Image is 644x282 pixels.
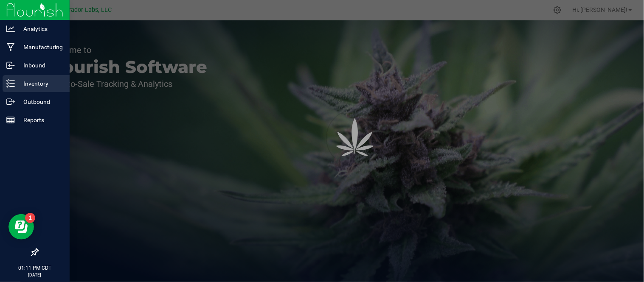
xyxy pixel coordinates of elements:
[6,116,15,124] inline-svg: Reports
[4,264,66,272] p: 01:11 PM CDT
[15,60,66,70] p: Inbound
[15,42,66,52] p: Manufacturing
[6,61,15,70] inline-svg: Inbound
[15,78,66,89] p: Inventory
[6,79,15,88] inline-svg: Inventory
[25,213,35,223] iframe: Resource center unread badge
[8,214,34,240] iframe: Resource center
[4,272,66,278] p: [DATE]
[15,115,66,125] p: Reports
[15,97,66,107] p: Outbound
[6,43,15,51] inline-svg: Manufacturing
[6,98,15,106] inline-svg: Outbound
[6,25,15,33] inline-svg: Analytics
[15,24,66,34] p: Analytics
